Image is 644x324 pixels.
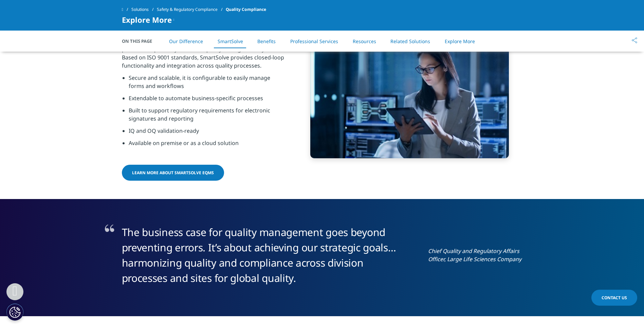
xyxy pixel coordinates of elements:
a: Related Solutions [390,38,430,44]
a: Explore More [445,38,475,44]
a: Our Difference [169,38,203,44]
img: quotes.png [105,224,116,233]
p: The business case for quality management goes beyond preventing errors. It’s about achieving our ... [122,224,411,286]
li: IQ and OQ validation-ready [129,127,287,139]
a: Benefits [257,38,276,44]
a: Resources [353,38,376,44]
img: business woman working on tablet [310,31,509,158]
li: Available on premise or as a cloud solution [129,139,287,151]
li: Secure and scalable, it is configurable to easily manage forms and workflows [129,74,287,94]
span: Explore More [122,16,172,24]
span: Contact Us [602,295,627,301]
a: Solutions [131,3,157,16]
span: LEARN MORE ABOUT SMARTSOLVE EQMS [132,170,214,176]
span: On This Page [122,38,159,44]
span: Quality Compliance [226,3,266,16]
a: LEARN MORE ABOUT SMARTSOLVE EQMS [122,165,224,181]
a: SmartSolve [218,38,243,44]
li: Built to support regulatory requirements for electronic signatures and reporting [129,106,287,127]
a: Professional Services [290,38,338,44]
li: Extendable to automate business-specific processes [129,94,287,106]
a: Contact Us [591,290,637,306]
p: Chief Quality and Regulatory Affairs Officer, Large Life Sciences Company [428,247,522,263]
a: Safety & Regulatory Compliance [157,3,226,16]
button: Cookies Settings [6,304,23,321]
